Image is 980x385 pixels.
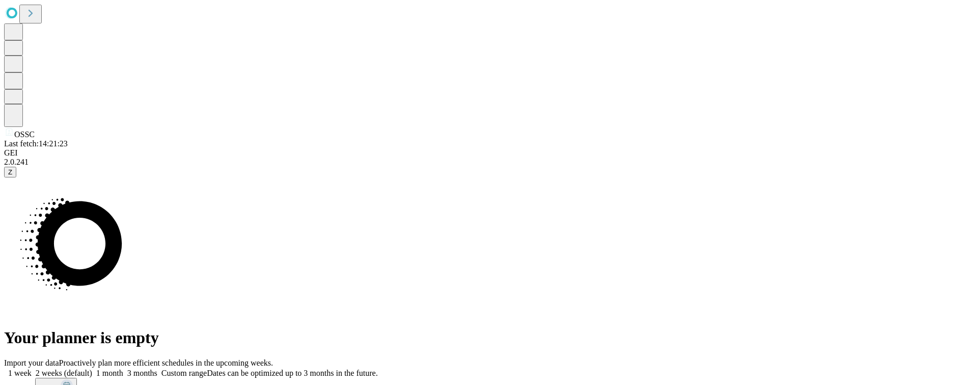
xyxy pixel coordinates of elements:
span: Dates can be optimized up to 3 months in the future. [207,369,377,377]
span: 2 weeks (default) [36,369,92,377]
span: Import your data [4,358,59,367]
span: 3 months [127,369,157,377]
span: Last fetch: 14:21:23 [4,139,68,148]
span: 1 week [8,369,32,377]
div: GEI [4,148,976,158]
span: OSSC [14,130,35,139]
span: 1 month [96,369,123,377]
h1: Your planner is empty [4,328,976,347]
div: 2.0.241 [4,158,976,167]
span: Custom range [161,369,207,377]
span: Proactively plan more efficient schedules in the upcoming weeks. [59,358,273,367]
button: Z [4,167,16,177]
span: Z [8,168,12,176]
